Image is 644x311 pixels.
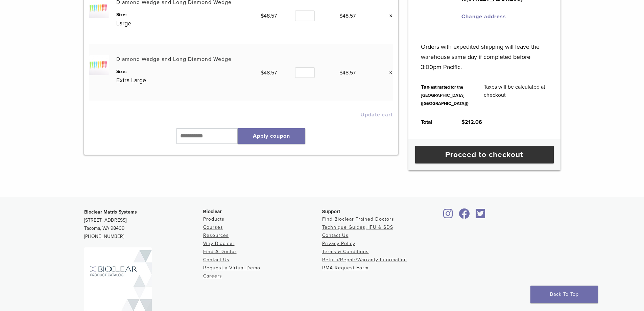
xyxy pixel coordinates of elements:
[203,224,223,230] a: Courses
[474,213,488,219] a: Bioclear
[421,31,548,72] p: Orders with expedited shipping will leave the warehouse same day if completed before 3:00pm Pacific.
[339,69,356,76] bdi: 48.57
[116,11,261,18] dt: Size:
[476,77,555,113] td: Taxes will be calculated at checkout
[322,241,355,246] a: Privacy Policy
[203,273,222,279] a: Careers
[339,13,342,19] span: $
[322,265,368,271] a: RMA Request Form
[261,69,277,76] bdi: 48.57
[339,13,356,19] bdi: 48.57
[415,146,554,163] a: Proceed to checkout
[322,249,369,254] a: Terms & Conditions
[322,224,393,230] a: Technique Guides, IFU & SDS
[261,69,264,76] span: $
[441,213,455,219] a: Bioclear
[203,209,222,214] span: Bioclear
[339,69,342,76] span: $
[461,13,506,20] a: Change address
[203,241,235,246] a: Why Bioclear
[238,128,305,144] button: Apply coupon
[421,85,469,106] small: (estimated for the [GEOGRAPHIC_DATA] ([GEOGRAPHIC_DATA]))
[413,113,454,132] th: Total
[261,13,264,19] span: $
[116,18,261,28] p: Large
[203,249,237,254] a: Find A Doctor
[322,232,349,238] a: Contact Us
[116,68,261,75] dt: Size:
[203,216,224,222] a: Products
[384,68,393,77] a: Remove this item
[84,208,203,241] p: [STREET_ADDRESS] Tacoma, WA 98409 [PHONE_NUMBER]
[461,119,482,126] bdi: 212.06
[322,257,407,263] a: Return/Repair/Warranty Information
[530,286,598,303] a: Back To Top
[322,209,340,214] span: Support
[360,112,393,117] button: Update cart
[261,13,277,19] bdi: 48.57
[457,213,472,219] a: Bioclear
[413,77,476,113] th: Tax
[203,232,229,238] a: Resources
[116,75,261,85] p: Extra Large
[203,257,230,263] a: Contact Us
[116,56,232,63] a: Diamond Wedge and Long Diamond Wedge
[384,12,393,20] a: Remove this item
[322,216,394,222] a: Find Bioclear Trained Doctors
[203,265,260,271] a: Request a Virtual Demo
[84,209,137,215] strong: Bioclear Matrix Systems
[89,55,109,75] img: Diamond Wedge and Long Diamond Wedge
[461,119,465,126] span: $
